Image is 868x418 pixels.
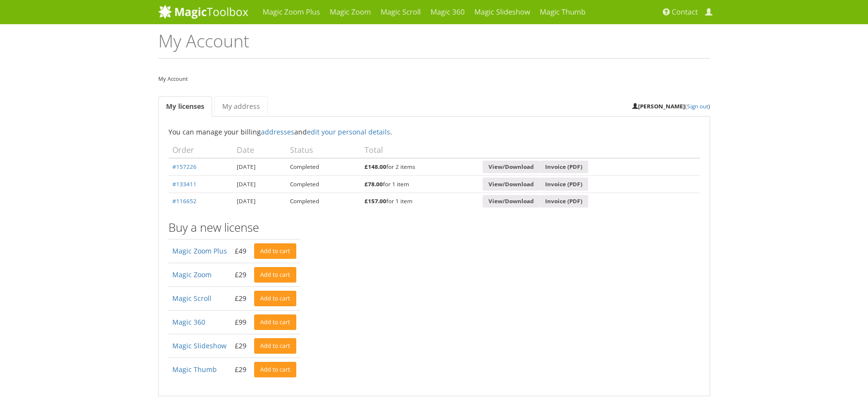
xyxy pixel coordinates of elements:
a: Magic Scroll [172,294,212,303]
td: Completed [286,158,360,176]
a: Sign out [687,102,708,110]
a: Magic Slideshow [172,341,227,350]
p: You can manage your billing and . [168,126,700,137]
a: Add to cart [254,338,297,354]
a: My licenses [158,96,212,117]
span: Date [237,145,254,155]
span: £ [365,197,368,205]
img: MagicToolbox.com - Image tools for your website [158,4,248,19]
a: Invoice (PDF) [539,178,588,191]
a: #157226 [172,163,197,170]
span: Total [365,145,383,155]
td: £99 [231,310,250,334]
a: Add to cart [254,291,297,306]
td: for 2 items [361,158,479,176]
small: ( ) [632,102,710,110]
a: Invoice (PDF) [539,161,588,174]
span: Order [172,145,194,155]
td: for 1 item [361,193,479,210]
a: Add to cart [254,314,297,330]
a: #133411 [172,180,197,188]
td: £29 [231,286,250,310]
a: View/Download [483,161,540,174]
td: £29 [231,334,250,358]
a: View/Download [483,178,540,191]
bdi: 148.00 [365,163,386,170]
a: #116652 [172,197,197,205]
a: Magic Zoom Plus [172,246,227,255]
a: Add to cart [254,243,297,259]
nav: My Account [158,73,710,84]
a: addresses [261,127,294,136]
td: £29 [231,358,250,381]
a: Invoice (PDF) [539,195,588,208]
a: edit your personal details [307,127,390,136]
td: £29 [231,263,250,286]
time: [DATE] [237,180,256,188]
bdi: 157.00 [365,197,386,205]
span: £ [365,163,368,170]
a: View/Download [483,195,540,208]
span: Status [290,145,313,155]
td: Completed [286,175,360,193]
a: Add to cart [254,267,297,283]
a: My address [214,96,268,117]
time: [DATE] [237,163,256,170]
h1: My Account [158,31,710,59]
span: £ [365,180,368,188]
bdi: 78.00 [365,180,383,188]
span: Contact [672,7,698,17]
strong: [PERSON_NAME] [632,102,685,110]
h3: Buy a new license [168,221,700,234]
a: Magic Thumb [172,365,217,374]
td: £49 [231,239,250,263]
a: Add to cart [254,362,297,377]
a: Magic 360 [172,317,205,327]
td: Completed [286,193,360,210]
a: Magic Zoom [172,270,212,279]
time: [DATE] [237,197,256,205]
td: for 1 item [361,175,479,193]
